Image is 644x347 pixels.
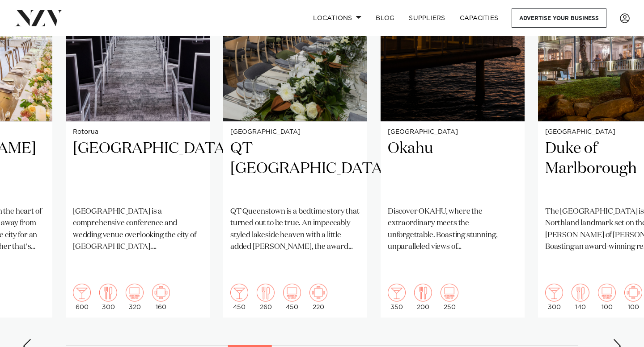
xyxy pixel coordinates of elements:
img: nzv-logo.png [14,10,63,26]
div: 100 [598,284,616,310]
small: [GEOGRAPHIC_DATA] [388,129,517,136]
div: 320 [126,284,144,310]
a: SUPPLIERS [402,8,452,28]
a: BLOG [369,8,402,28]
small: [GEOGRAPHIC_DATA] [230,129,360,136]
a: Locations [306,8,369,28]
img: theatre.png [598,284,616,302]
a: Capacities [453,8,506,28]
h2: QT [GEOGRAPHIC_DATA] [230,139,360,199]
img: theatre.png [126,284,144,302]
img: dining.png [572,284,589,302]
div: 200 [414,284,432,310]
p: Discover OKAHU, where the extraordinary meets the unforgettable. Boasting stunning, unparalleled ... [388,206,517,253]
img: meeting.png [309,284,327,302]
p: QT Queenstown is a bedtime story that turned out to be true. An impeccably styled lakeside heaven... [230,206,360,253]
div: 220 [309,284,327,310]
h2: [GEOGRAPHIC_DATA] [73,139,203,199]
img: cocktail.png [388,284,406,302]
div: 300 [545,284,563,310]
small: Rotorua [73,129,203,136]
img: cocktail.png [545,284,563,302]
img: dining.png [414,284,432,302]
a: Advertise your business [512,8,606,28]
div: 450 [230,284,248,310]
div: 140 [572,284,589,310]
img: dining.png [99,284,117,302]
div: 160 [152,284,170,310]
div: 250 [441,284,458,310]
img: meeting.png [624,284,642,302]
div: 450 [283,284,301,310]
div: 260 [257,284,275,310]
img: meeting.png [152,284,170,302]
img: dining.png [257,284,275,302]
p: [GEOGRAPHIC_DATA] is a comprehensive conference and wedding venue overlooking the city of [GEOGRA... [73,206,203,253]
img: theatre.png [441,284,458,302]
div: 600 [73,284,91,310]
img: cocktail.png [230,284,248,302]
div: 350 [388,284,406,310]
img: cocktail.png [73,284,91,302]
img: theatre.png [283,284,301,302]
h2: Okahu [388,139,517,199]
div: 300 [99,284,117,310]
div: 100 [624,284,642,310]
